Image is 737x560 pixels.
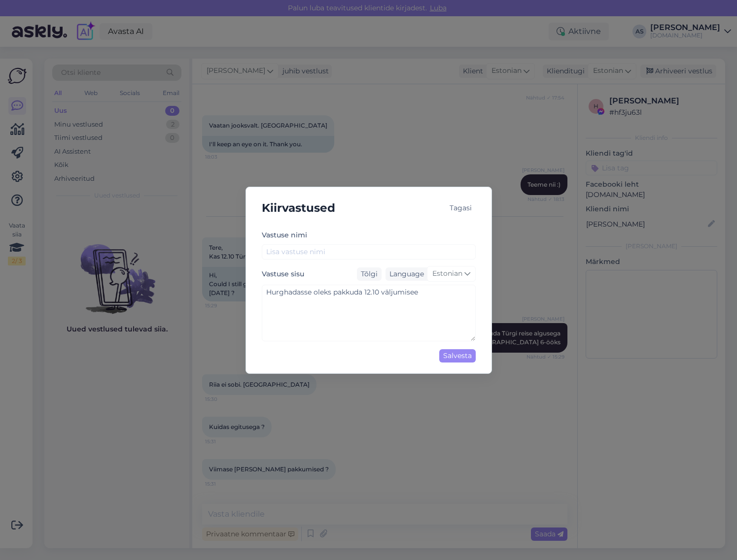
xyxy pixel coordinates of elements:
div: Language [386,269,424,279]
textarea: Hurghadasse oleks pakkuda 12.10 väljumisee [262,285,476,341]
div: Tõlgi [357,267,382,281]
label: Vastuse nimi [262,230,307,240]
input: Lisa vastuse nimi [262,244,476,260]
div: Tagasi [446,201,476,215]
span: Estonian [432,268,462,279]
div: Salvesta [439,349,476,362]
h5: Kiirvastused [262,199,335,217]
label: Vastuse sisu [262,269,304,279]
